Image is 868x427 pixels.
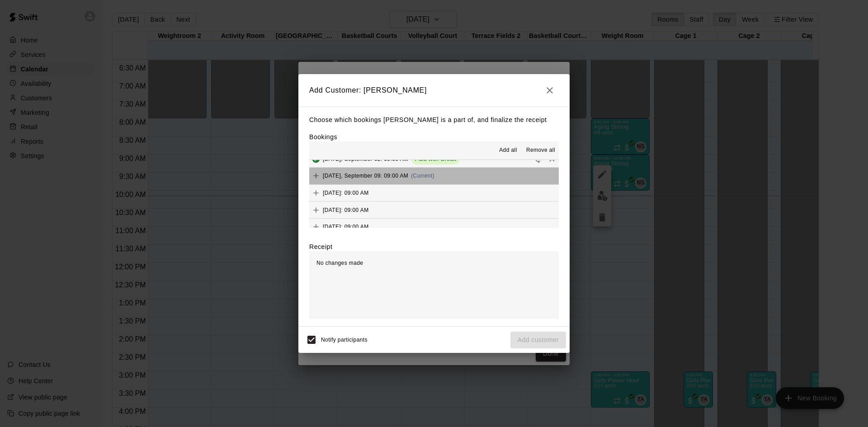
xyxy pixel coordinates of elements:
[309,168,559,184] button: Add[DATE], September 09: 09:00 AM(Current)
[309,223,323,230] span: Add
[309,242,332,251] label: Receipt
[523,143,559,158] button: Remove all
[499,146,517,155] span: Add all
[494,143,523,158] button: Add all
[316,260,363,266] span: No changes made
[323,206,369,213] span: [DATE]: 09:00 AM
[532,155,545,162] span: Reschedule
[323,189,369,196] span: [DATE]: 09:00 AM
[309,172,323,179] span: Add
[309,202,559,218] button: Add[DATE]: 09:00 AM
[309,185,559,202] button: Add[DATE]: 09:00 AM
[526,146,555,155] span: Remove all
[309,219,559,235] button: Add[DATE]: 09:00 AM
[309,206,323,213] span: Add
[323,173,408,179] span: [DATE], September 09: 09:00 AM
[545,155,559,162] span: Remove
[298,74,570,107] h2: Add Customer: [PERSON_NAME]
[323,224,369,230] span: [DATE]: 09:00 AM
[321,337,368,343] span: Notify participants
[309,133,337,141] label: Bookings
[411,173,434,179] span: (Current)
[309,189,323,196] span: Add
[309,114,559,126] p: Choose which bookings [PERSON_NAME] is a part of, and finalize the receipt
